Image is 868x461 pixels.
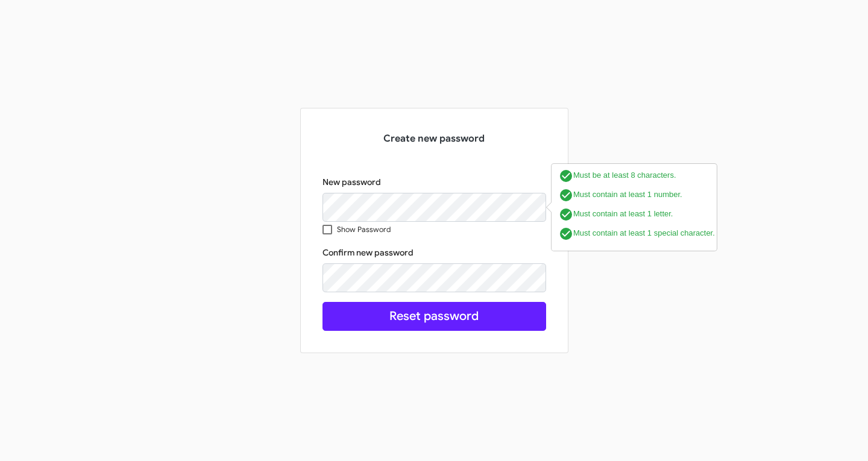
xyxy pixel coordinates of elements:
[322,176,381,188] label: New password
[322,302,546,331] button: Reset password
[559,227,715,241] label: Must contain at least 1 special character.
[559,188,573,202] i: check_circle
[559,207,714,222] label: Must contain at least 1 letter.
[559,207,573,222] i: check_circle
[559,169,715,183] label: Must be at least 8 characters.
[322,130,546,147] h3: Create new password
[559,227,573,241] i: check_circle
[559,188,714,202] label: Must contain at least 1 number.
[322,246,414,259] label: Confirm new password
[337,225,391,234] small: Show Password
[559,169,573,183] i: check_circle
